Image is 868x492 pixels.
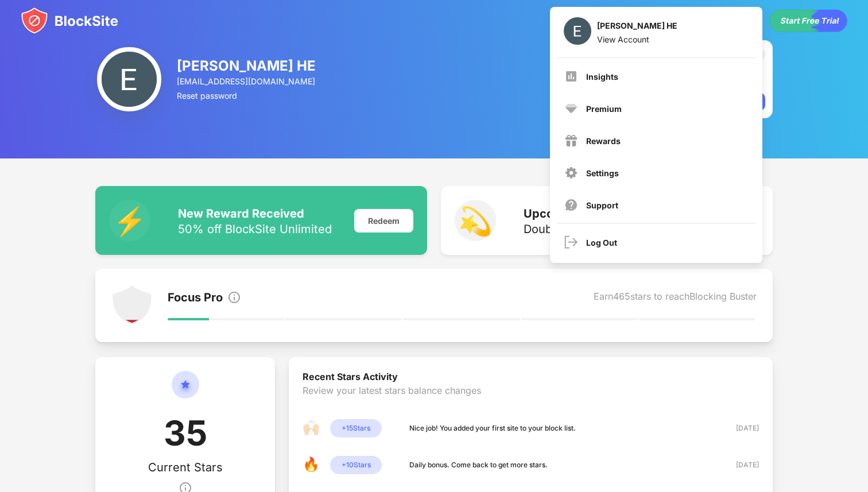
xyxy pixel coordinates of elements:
div: Insights [586,72,618,82]
img: blocksite-icon.svg [21,7,118,34]
div: Premium [586,104,622,114]
img: menu-rewards.svg [564,134,578,148]
img: menu-insights.svg [564,69,578,83]
div: ⚡️ [109,200,150,241]
div: Upcoming Reward [524,207,627,220]
img: circle-star.svg [172,371,199,412]
div: Recent Stars Activity [303,371,759,385]
div: [DATE] [718,423,759,434]
div: Review your latest stars balance changes [303,385,759,419]
div: 35 [164,412,207,460]
div: 🔥 [303,456,321,474]
div: 🙌🏻 [303,419,321,437]
div: [DATE] [718,459,759,471]
div: Daily bonus. Come back to get more stars. [409,459,548,471]
div: [PERSON_NAME] HE [177,57,317,74]
div: Log Out [586,238,617,247]
div: Support [586,200,618,210]
div: Settings [586,168,619,178]
div: 💫 [455,200,496,241]
img: AATXAJxDCN2wuKKIn_i66lAC8_oHescven6baYhXYVwy=s96-c [564,17,591,45]
div: Rewards [586,136,621,146]
div: Reset password [177,91,317,100]
div: [PERSON_NAME] HE [597,21,677,34]
div: + 15 Stars [330,419,382,437]
img: menu-settings.svg [564,166,578,180]
div: 50% off BlockSite Unlimited [178,223,332,235]
div: [EMAIL_ADDRESS][DOMAIN_NAME] [177,76,317,86]
div: animation [769,9,847,32]
img: logout.svg [564,235,578,249]
div: New Reward Received [178,207,332,220]
div: Nice job! You added your first site to your block list. [409,423,576,434]
div: + 10 Stars [330,456,382,474]
div: Earn 465 stars to reach Blocking Buster [594,290,757,307]
img: points-level-1.svg [111,285,153,326]
div: Double Stars [524,223,627,235]
div: Redeem [354,209,413,233]
img: premium.svg [564,102,578,115]
div: Focus Pro [168,290,223,307]
div: Current Stars [148,460,223,474]
img: info.svg [227,290,241,304]
img: support.svg [564,198,578,212]
img: AATXAJxDCN2wuKKIn_i66lAC8_oHescven6baYhXYVwy=s96-c [97,47,161,111]
div: View Account [597,34,677,44]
